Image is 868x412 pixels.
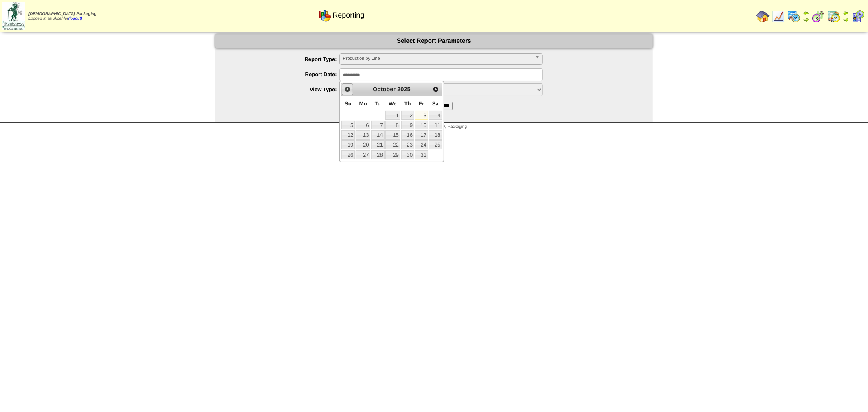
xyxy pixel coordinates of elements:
[827,10,840,23] img: calendarinout.gif
[356,121,370,129] a: 6
[385,140,400,149] a: 22
[28,12,96,21] span: Logged in as Jkoehler
[397,86,411,93] span: 2025
[404,101,411,107] span: Thursday
[389,101,397,107] span: Wednesday
[385,130,400,139] a: 15
[332,11,364,20] span: Reporting
[401,130,414,139] a: 16
[356,140,370,149] a: 20
[431,84,441,94] a: Next
[68,16,82,21] a: (logout)
[232,56,339,62] label: Report Type:
[341,130,355,139] a: 12
[852,10,865,23] img: calendarcustomer.gif
[432,101,439,107] span: Saturday
[371,130,384,139] a: 14
[385,121,400,129] a: 8
[385,150,400,159] a: 29
[415,130,428,139] a: 17
[803,10,809,16] img: arrowleft.gif
[429,111,442,120] a: 4
[415,140,428,149] a: 24
[344,86,351,92] span: Prev
[345,101,352,107] span: Sunday
[232,86,339,92] label: View Type:
[215,34,653,48] div: Select Report Parameters
[401,121,414,129] a: 9
[356,150,370,159] a: 27
[356,130,370,139] a: 13
[812,10,825,23] img: calendarblend.gif
[385,111,400,120] a: 1
[341,140,355,149] a: 19
[803,16,809,23] img: arrowright.gif
[419,101,424,107] span: Friday
[341,150,355,159] a: 26
[342,83,353,95] a: Prev
[401,111,414,120] a: 2
[371,150,384,159] a: 28
[756,10,770,23] img: home.gif
[429,140,442,149] a: 25
[415,121,428,129] a: 10
[429,130,442,139] a: 18
[318,9,331,22] img: graph.gif
[433,86,439,92] span: Next
[2,2,25,30] img: zoroco-logo-small.webp
[429,121,442,129] a: 11
[401,150,414,159] a: 30
[371,121,384,129] a: 7
[343,54,532,64] span: Production by Line
[28,12,96,16] span: [DEMOGRAPHIC_DATA] Packaging
[371,140,384,149] a: 21
[843,10,849,16] img: arrowleft.gif
[415,150,428,159] a: 31
[341,121,355,129] a: 5
[787,10,800,23] img: calendarprod.gif
[373,86,396,93] span: October
[401,140,414,149] a: 23
[375,101,381,107] span: Tuesday
[772,10,785,23] img: line_graph.gif
[843,16,849,23] img: arrowright.gif
[232,71,339,77] label: Report Date:
[359,101,367,107] span: Monday
[415,111,428,120] a: 3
